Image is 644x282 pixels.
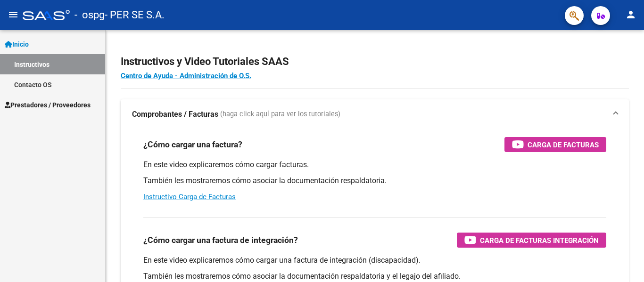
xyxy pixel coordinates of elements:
h2: Instructivos y Video Tutoriales SAAS [121,53,629,71]
span: Carga de Facturas Integración [480,234,599,246]
span: - PER SE S.A. [105,5,165,25]
button: Carga de Facturas Integración [457,233,606,248]
span: Carga de Facturas [528,139,599,151]
a: Centro de Ayuda - Administración de O.S. [121,72,251,80]
p: También les mostraremos cómo asociar la documentación respaldatoria y el legajo del afiliado. [143,271,606,282]
button: Carga de Facturas [504,137,606,152]
iframe: Intercom live chat [612,250,635,273]
span: - ospg [74,5,105,25]
p: En este video explicaremos cómo cargar una factura de integración (discapacidad). [143,255,606,266]
span: (haga click aquí para ver los tutoriales) [220,109,340,120]
p: En este video explicaremos cómo cargar facturas. [143,160,606,170]
mat-icon: menu [8,9,19,20]
strong: Comprobantes / Facturas [132,109,218,120]
span: Inicio [5,39,29,49]
mat-expansion-panel-header: Comprobantes / Facturas (haga click aquí para ver los tutoriales) [121,99,629,129]
span: Prestadores / Proveedores [5,100,91,110]
h3: ¿Cómo cargar una factura de integración? [143,234,298,247]
a: Instructivo Carga de Facturas [143,193,236,201]
h3: ¿Cómo cargar una factura? [143,138,242,151]
mat-icon: person [625,9,636,20]
p: También les mostraremos cómo asociar la documentación respaldatoria. [143,176,606,186]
